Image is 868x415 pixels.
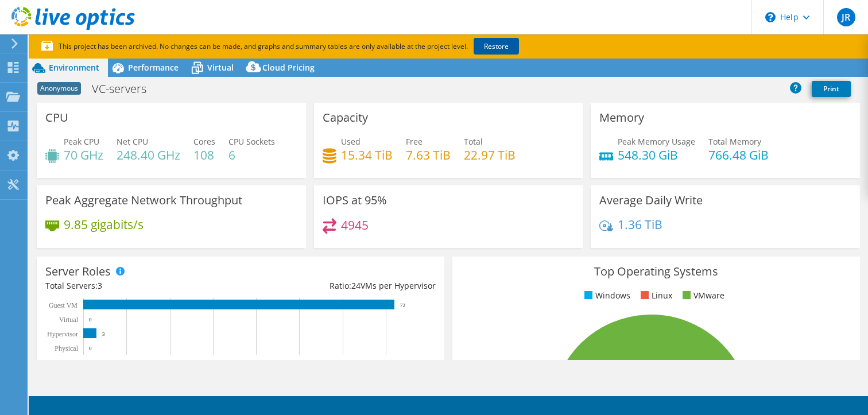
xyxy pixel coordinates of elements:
li: Linux [638,289,672,302]
h4: 7.63 TiB [406,149,451,161]
h1: VC-servers [87,83,164,95]
text: 72 [400,302,405,308]
div: Ratio: VMs per Hypervisor [241,280,436,292]
h4: 766.48 GiB [708,149,769,161]
h3: Server Roles [45,265,111,278]
li: VMware [680,289,724,302]
h4: 6 [228,149,275,161]
text: Hypervisor [47,330,78,338]
span: 24 [351,280,361,291]
span: Anonymous [37,82,81,95]
a: Print [812,81,851,97]
h4: 70 GHz [64,149,103,161]
text: 0 [89,317,92,323]
h4: 548.30 GiB [618,149,695,161]
h3: CPU [45,111,68,124]
h3: IOPS at 95% [323,194,387,207]
h3: Average Daily Write [599,194,703,207]
text: 3 [102,331,105,337]
span: Cloud Pricing [262,62,315,73]
h4: 9.85 gigabits/s [64,218,144,231]
h4: 248.40 GHz [117,149,180,161]
span: Performance [128,62,179,73]
span: Peak CPU [64,136,99,147]
span: Total [464,136,483,147]
span: JR [837,8,855,26]
h4: 4945 [341,219,369,231]
text: Guest VM [49,301,77,309]
span: Net CPU [117,136,148,147]
h4: 22.97 TiB [464,149,516,161]
h4: 108 [193,149,215,161]
a: Restore [474,38,519,55]
span: Virtual [207,62,234,73]
h3: Peak Aggregate Network Throughput [45,194,242,207]
span: Free [406,136,423,147]
span: 3 [98,280,102,291]
span: CPU Sockets [228,136,275,147]
h3: Memory [599,111,644,124]
div: Total Servers: [45,280,241,292]
text: Physical [55,344,78,352]
p: This project has been archived. No changes can be made, and graphs and summary tables are only av... [41,40,604,53]
span: Total Memory [708,136,761,147]
span: Environment [49,62,99,73]
span: Used [341,136,361,147]
h4: 15.34 TiB [341,149,393,161]
svg: \n [765,12,776,22]
text: 0 [89,346,92,351]
span: Cores [193,136,215,147]
h3: Top Operating Systems [461,265,851,278]
h4: 1.36 TiB [618,218,662,231]
span: Peak Memory Usage [618,136,695,147]
li: Windows [582,289,630,302]
h3: Capacity [323,111,368,124]
text: Virtual [59,316,79,324]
